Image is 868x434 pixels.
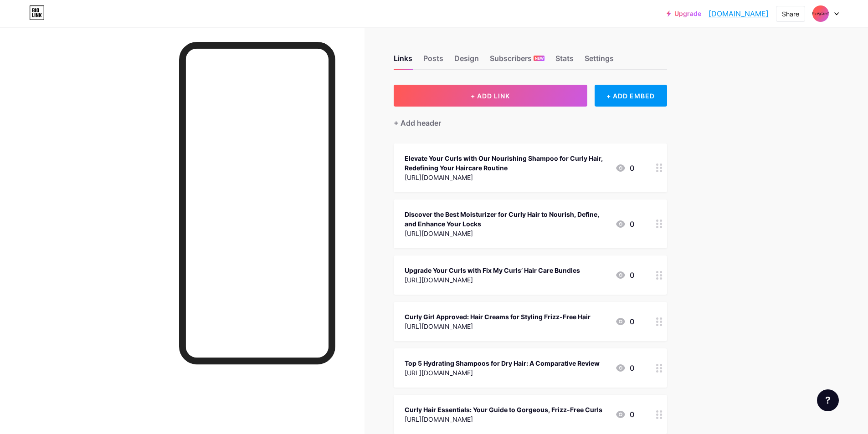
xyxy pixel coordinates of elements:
[667,10,701,17] a: Upgrade
[405,275,580,285] div: [URL][DOMAIN_NAME]
[615,163,634,174] div: 0
[405,266,580,275] div: Upgrade Your Curls with Fix My Curls’ Hair Care Bundles
[405,229,608,238] div: [URL][DOMAIN_NAME]
[585,53,614,69] div: Settings
[405,405,602,414] div: Curly Hair Essentials: Your Guide to Gorgeous, Frizz-Free Curls
[812,5,829,22] img: fixmycurls
[615,316,634,327] div: 0
[405,209,608,229] div: Discover the Best Moisturizer for Curly Hair to Nourish, Define, and Enhance Your Locks
[615,363,634,373] div: 0
[454,53,479,69] div: Design
[782,9,799,19] div: Share
[615,409,634,420] div: 0
[394,85,587,107] button: + ADD LINK
[405,368,600,378] div: [URL][DOMAIN_NAME]
[535,56,544,61] span: NEW
[615,270,634,281] div: 0
[709,8,769,19] a: [DOMAIN_NAME]
[405,358,600,368] div: Top 5 Hydrating Shampoos for Dry Hair: A Comparative Review
[405,312,591,322] div: Curly Girl Approved: Hair Creams for Styling Frizz-Free Hair
[555,53,574,69] div: Stats
[405,153,608,173] div: Elevate Your Curls with Our Nourishing Shampoo for Curly Hair, Redefining Your Haircare Routine
[423,53,443,69] div: Posts
[595,85,667,107] div: + ADD EMBED
[615,219,634,230] div: 0
[405,414,602,424] div: [URL][DOMAIN_NAME]
[405,322,591,331] div: [URL][DOMAIN_NAME]
[394,117,441,128] div: + Add header
[490,53,544,69] div: Subscribers
[405,173,608,182] div: [URL][DOMAIN_NAME]
[471,92,510,100] span: + ADD LINK
[394,53,412,69] div: Links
